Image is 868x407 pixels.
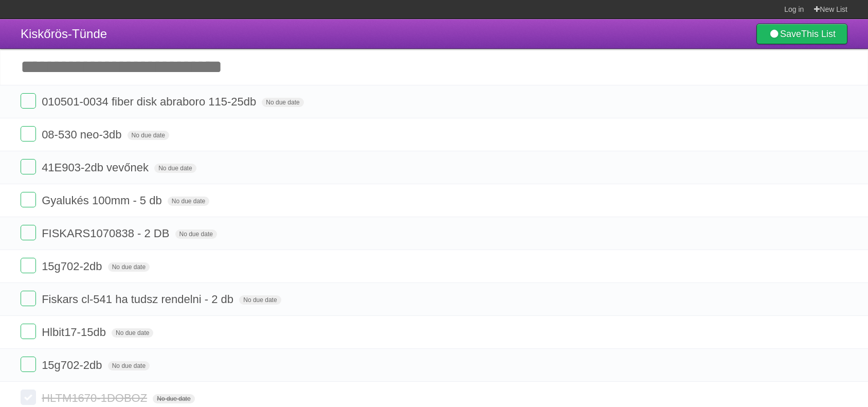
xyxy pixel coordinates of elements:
label: Done [21,324,36,339]
label: Done [21,357,36,372]
label: Done [21,291,36,306]
label: Done [21,93,36,109]
span: 010501-0034 fiber disk abraboro 115-25db [42,95,259,108]
span: Kiskőrös-Tünde [21,27,107,41]
span: No due date [262,98,303,107]
span: No due date [128,131,169,140]
label: Done [21,390,36,405]
span: 15g702-2db [42,260,104,273]
span: 08-530 neo-3db [42,128,124,141]
a: SaveThis List [756,24,847,44]
label: Done [21,225,36,240]
span: 41E903-2db vevőnek [42,161,151,174]
span: 15g702-2db [42,359,104,371]
span: No due date [154,164,196,173]
span: No due date [112,328,153,338]
label: Done [21,192,36,207]
span: No due date [108,262,150,272]
span: No due date [175,229,217,239]
span: No due date [108,361,150,370]
span: No due date [153,394,194,403]
span: FISKARS1070838 - 2 DB [42,227,172,240]
label: Done [21,126,36,141]
span: HLTM1670-1DOBOZ [42,392,150,404]
span: Hlbit17-15db [42,326,109,339]
span: No due date [239,295,281,305]
span: Gyalukés 100mm - 5 db [42,194,165,207]
label: Done [21,258,36,273]
b: This List [801,29,836,39]
span: Fiskars cl-541 ha tudsz rendelni - 2 db [42,293,236,306]
label: Done [21,159,36,174]
span: No due date [168,197,209,206]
